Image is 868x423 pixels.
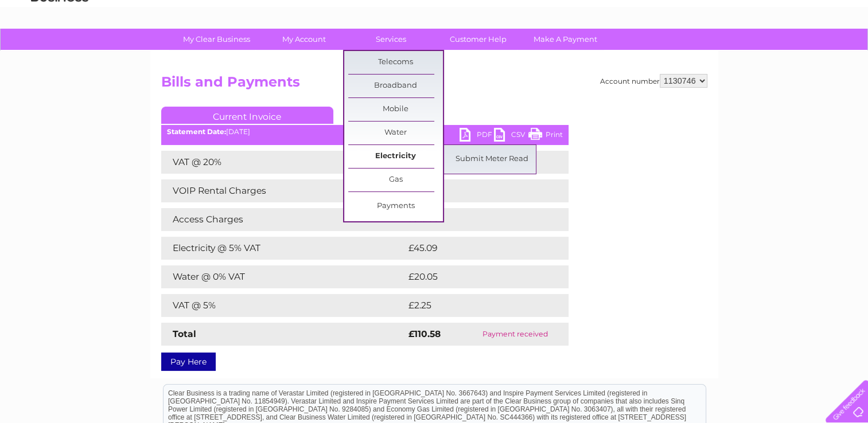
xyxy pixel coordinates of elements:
[348,75,443,97] a: Broadband
[348,195,443,218] a: Payments
[167,127,226,136] b: Statement Date:
[164,6,706,56] div: Clear Business is a trading name of Verastar Limited (registered in [GEOGRAPHIC_DATA] No. 3667643...
[256,29,351,50] a: My Account
[161,107,333,124] a: Current Invoice
[161,352,216,371] a: Pay Here
[666,49,688,57] a: Water
[406,179,543,202] td: £9.00
[173,328,196,339] strong: Total
[169,29,264,50] a: My Clear Business
[518,29,613,50] a: Make A Payment
[600,74,707,88] div: Account number
[494,128,528,144] a: CSV
[406,208,546,231] td: £26.99
[161,237,406,260] td: Electricity @ 5% VAT
[727,49,761,57] a: Telecoms
[830,49,857,57] a: Log out
[344,29,438,50] a: Services
[348,169,443,191] a: Gas
[695,49,720,57] a: Energy
[30,30,89,65] img: logo.png
[768,49,785,57] a: Blog
[462,323,568,346] td: Payment received
[348,98,443,121] a: Mobile
[161,151,406,174] td: VAT @ 20%
[161,294,406,317] td: VAT @ 5%
[528,128,563,144] a: Print
[445,148,539,171] a: Submit Meter Read
[161,128,569,136] div: [DATE]
[406,237,546,260] td: £45.09
[792,49,820,57] a: Contact
[348,122,443,144] a: Water
[408,328,441,339] strong: £110.58
[161,208,406,231] td: Access Charges
[161,74,707,96] h2: Bills and Payments
[161,265,406,288] td: Water @ 0% VAT
[348,51,443,74] a: Telecoms
[348,145,443,168] a: Electricity
[406,294,542,317] td: £2.25
[652,6,731,20] a: 0333 014 3131
[406,265,546,288] td: £20.05
[431,29,526,50] a: Customer Help
[460,128,494,144] a: PDF
[161,179,406,202] td: VOIP Rental Charges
